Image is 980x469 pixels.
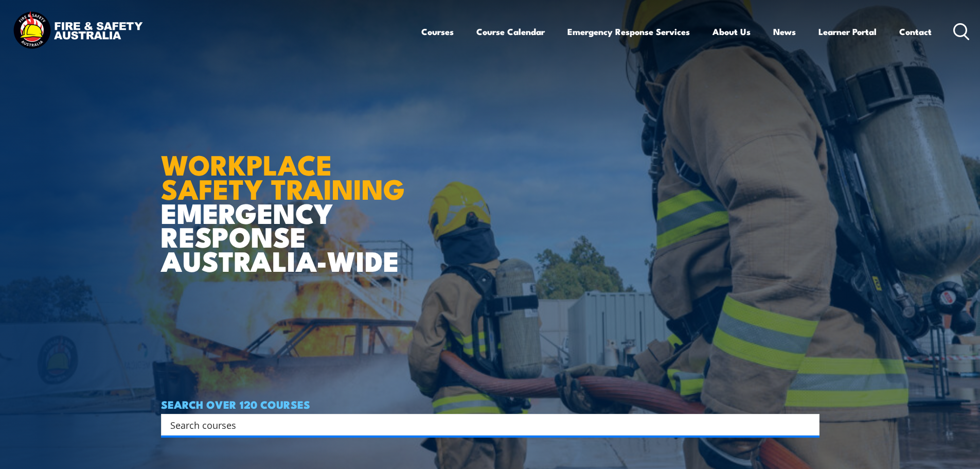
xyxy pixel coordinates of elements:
[421,18,454,45] a: Courses
[172,418,799,432] form: Search form
[161,142,405,209] strong: WORKPLACE SAFETY TRAINING
[712,18,751,45] a: About Us
[476,18,545,45] a: Course Calendar
[818,18,877,45] a: Learner Portal
[161,126,413,272] h1: EMERGENCY RESPONSE AUSTRALIA-WIDE
[170,417,797,432] input: Search input
[567,18,690,45] a: Emergency Response Services
[801,418,816,432] button: Search magnifier button
[899,18,932,45] a: Contact
[773,18,796,45] a: News
[161,398,819,410] h4: SEARCH OVER 120 COURSES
